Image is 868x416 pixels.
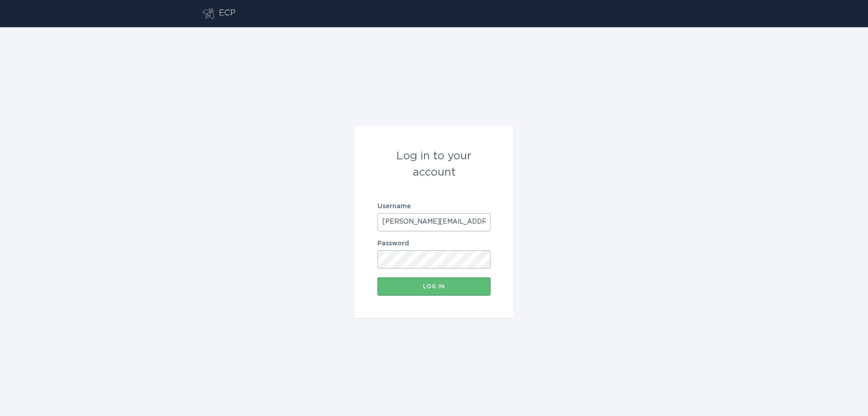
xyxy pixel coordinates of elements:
button: Go to dashboard [203,8,214,19]
div: ECP [219,8,236,19]
div: Log in [382,284,486,289]
button: Log in [377,277,491,296]
label: Username [377,203,491,210]
label: Password [377,240,491,247]
div: Log in to your account [377,148,491,181]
